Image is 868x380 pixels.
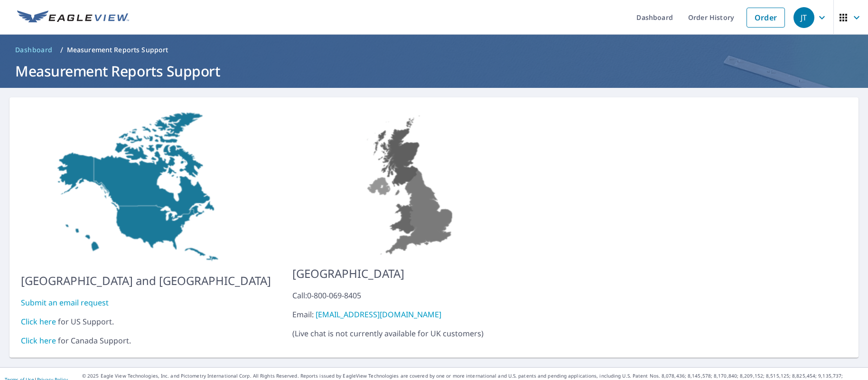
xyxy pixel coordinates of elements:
a: [EMAIL_ADDRESS][DOMAIN_NAME] [316,309,441,320]
a: Click here [21,316,56,327]
p: [GEOGRAPHIC_DATA] and [GEOGRAPHIC_DATA] [21,272,271,289]
div: for US Support. [21,316,271,327]
nav: breadcrumb [11,42,857,57]
img: US-MAP [21,109,271,265]
h1: Measurement Reports Support [11,61,857,81]
a: Dashboard [11,42,56,57]
div: Email: [292,309,531,320]
a: Click here [21,335,56,346]
p: [GEOGRAPHIC_DATA] [292,265,531,282]
p: ( Live chat is not currently available for UK customers ) [292,290,531,339]
img: EV Logo [17,10,129,25]
img: US-MAP [292,109,531,257]
div: for Canada Support. [21,335,271,346]
div: JT [793,7,814,28]
li: / [60,44,63,56]
a: Order [747,8,785,28]
a: Submit an email request [21,297,109,308]
p: Measurement Reports Support [67,45,168,55]
div: Call: 0-800-069-8405 [292,290,531,301]
span: Dashboard [15,45,53,55]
